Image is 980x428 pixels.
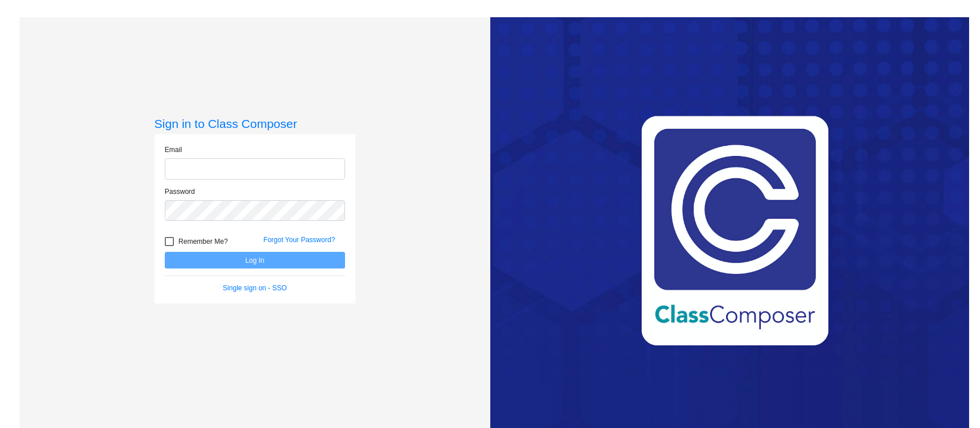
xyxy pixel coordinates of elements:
button: Log In [165,252,345,269]
h3: Sign in to Class Composer [154,116,355,131]
span: Remember Me? [179,235,228,248]
a: Single sign on - SSO [223,284,286,292]
a: Forgot Your Password? [264,236,335,244]
label: Password [165,186,195,197]
label: Email [165,145,182,155]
